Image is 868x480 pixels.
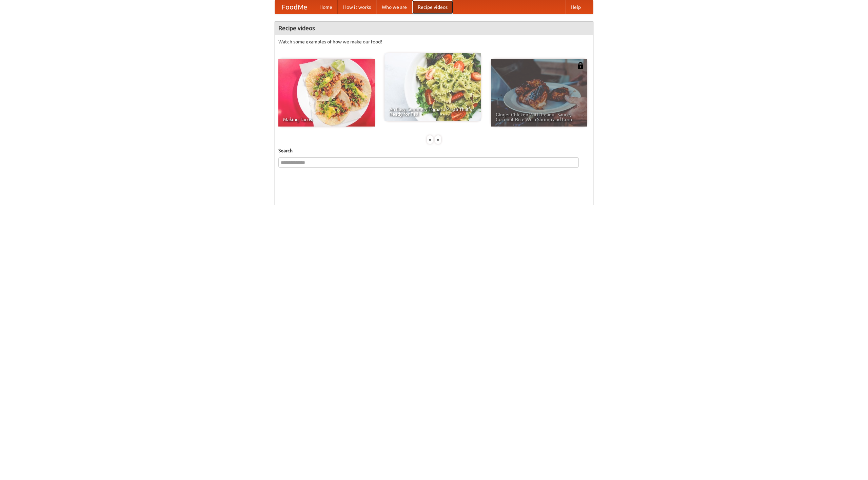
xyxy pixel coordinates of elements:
a: FoodMe [275,0,314,14]
img: 483408.png [577,62,584,69]
div: » [435,135,441,144]
a: Home [314,0,338,14]
div: « [427,135,433,144]
a: How it works [338,0,376,14]
h4: Recipe videos [275,21,593,35]
a: Recipe videos [412,0,453,14]
a: Making Tacos [278,59,375,127]
span: An Easy, Summery Tomato Pasta That's Ready for Fall [389,107,476,116]
p: Watch some examples of how we make our food! [278,38,590,45]
span: Making Tacos [283,117,370,122]
a: Help [565,0,586,14]
a: Who we are [376,0,412,14]
a: An Easy, Summery Tomato Pasta That's Ready for Fall [384,53,481,121]
h5: Search [278,147,590,154]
